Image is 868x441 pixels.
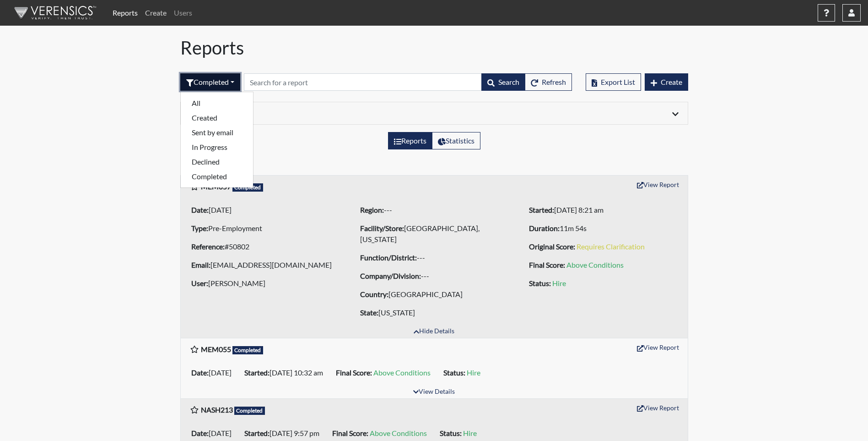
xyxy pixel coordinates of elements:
b: Final Score: [529,260,565,269]
span: Requires Clarification [577,242,645,251]
b: MEM055 [201,345,231,353]
span: Completed [234,407,265,415]
b: Original Score: [529,242,575,251]
li: [GEOGRAPHIC_DATA], [US_STATE] [356,221,512,247]
b: State: [360,308,378,317]
b: Duration: [529,224,560,232]
b: Country: [360,290,388,298]
b: Region: [360,205,384,214]
input: Search by Registration ID, Interview Number, or Investigation Name. [244,73,482,91]
button: Declined [181,154,253,169]
li: [DATE] 9:57 pm [241,426,329,441]
b: Email: [191,260,210,269]
li: [EMAIL_ADDRESS][DOMAIN_NAME] [188,258,343,272]
li: [DATE] [188,426,241,441]
label: View the list of reports [388,132,432,149]
button: View Report [633,401,683,415]
li: [DATE] 8:21 am [525,203,680,217]
h5: Results: 332 [180,157,688,171]
button: Created [181,110,253,125]
button: Refresh [525,73,572,91]
button: View Report [633,177,683,192]
span: Hire [552,279,566,287]
li: Pre-Employment [188,221,343,236]
li: --- [356,250,512,265]
li: --- [356,203,512,217]
span: Above Conditions [566,260,624,269]
h6: Filters [190,108,427,116]
b: Date: [191,368,209,377]
li: [DATE] [188,203,343,217]
b: Started: [529,205,554,214]
b: Status: [529,279,551,287]
h1: Reports [180,37,688,59]
li: [PERSON_NAME] [188,276,343,291]
li: [US_STATE] [356,305,512,320]
b: NASH213 [201,405,233,414]
span: Export List [601,77,635,86]
b: Reference: [191,242,225,251]
button: View Details [409,386,459,398]
button: All [181,96,253,110]
span: Hire [467,368,480,377]
b: Function/District: [360,253,417,262]
button: In Progress [181,140,253,154]
li: --- [356,269,512,283]
b: Final Score: [336,368,372,377]
span: Search [498,77,519,86]
li: #50802 [188,239,343,254]
span: Hire [463,429,477,437]
span: Above Conditions [370,429,427,437]
button: Export List [586,73,641,91]
div: Filter by interview status [180,73,240,91]
button: Sent by email [181,125,253,140]
button: View Report [633,340,683,354]
b: User: [191,279,208,287]
div: Click to expand/collapse filters [183,108,685,119]
b: Date: [191,205,209,214]
button: Completed [180,73,240,91]
b: Status: [443,368,465,377]
b: Facility/Store: [360,224,404,232]
button: Hide Details [410,325,458,338]
li: [DATE] [188,365,241,380]
span: Refresh [542,77,566,86]
label: View statistics about completed interviews [432,132,480,149]
button: Search [481,73,525,91]
b: Status: [440,429,462,437]
span: Create [661,77,682,86]
button: Create [645,73,688,91]
b: Date: [191,429,209,437]
b: Final Score: [332,429,368,437]
a: Users [170,4,196,22]
b: Company/Division: [360,271,421,280]
li: [DATE] 10:32 am [241,365,332,380]
a: Reports [109,4,141,22]
b: Started: [244,368,270,377]
button: Completed [181,169,253,184]
span: Above Conditions [373,368,431,377]
li: [GEOGRAPHIC_DATA] [356,287,512,302]
li: 11m 54s [525,221,680,236]
b: Started: [244,429,270,437]
span: Completed [232,346,264,354]
b: Type: [191,224,208,232]
a: Create [141,4,170,22]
